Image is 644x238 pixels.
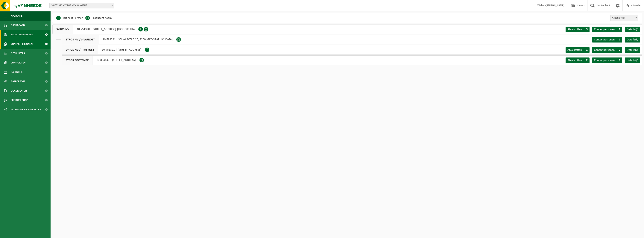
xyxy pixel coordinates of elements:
span: Contactpersonen [594,48,615,51]
span: 1 [584,47,590,53]
span: Details [627,59,635,62]
a: Details [625,27,640,32]
span: 0436.906.014 [118,28,135,31]
span: SYROS NV / TIMFROST [62,45,98,54]
span: Contactpersonen [594,59,615,62]
span: Contracten [11,58,25,67]
div: 10-751320 | [STREET_ADDRESS] | [52,25,138,34]
span: 3 [584,27,590,32]
li: Producent naam [85,15,112,21]
span: Acceptatievoorwaarden [11,105,41,114]
strong: [PERSON_NAME] [546,4,564,7]
span: Details [627,48,635,51]
span: SYROS NV [53,25,73,34]
li: Business Partner [56,15,83,21]
span: Contactpersonen [594,28,615,31]
a: Details [625,37,640,43]
a: Contactpersonen 2 [592,47,622,53]
span: 7 [617,27,622,32]
div: 10-751321 | [STREET_ADDRESS] [62,45,145,54]
span: Bedrijfsgegevens [11,30,33,39]
span: 10-751320 - SYROS NV - WINGENE [49,3,114,8]
a: Contactpersonen 1 [592,37,622,43]
span: Gebruikers [11,49,25,58]
span: 1 [617,57,622,63]
div: 10-783221 | SCHAAPVELD 20, 9200 [GEOGRAPHIC_DATA] [62,35,176,44]
span: Alleen actief [610,15,638,21]
span: Kalender [11,67,22,77]
span: 2 [617,47,622,53]
span: Afvalstoffen [567,48,582,51]
span: Rapportage [11,77,25,86]
span: 2 [584,57,590,63]
span: Contactpersonen [11,39,33,49]
span: Dashboard [11,21,25,30]
a: Afvalstoffen 2 [566,57,590,63]
span: Details [627,38,635,41]
span: 1 [617,37,622,43]
span: SYROS OOSTENDE [62,56,93,65]
span: SYROS NV / SIVAFROST [62,35,99,44]
span: Contactpersonen [594,38,615,41]
span: Afvalstoffen [567,28,582,31]
span: Afvalstoffen [567,59,582,62]
a: Details [625,57,640,63]
span: Product Shop [11,95,28,105]
span: Alleen actief [610,15,638,21]
a: Details [625,47,640,53]
span: Details [627,28,635,31]
a: Contactpersonen 7 [592,27,622,32]
span: Navigatie [11,11,22,21]
a: Afvalstoffen 1 [566,47,590,53]
a: Contactpersonen 1 [592,57,622,63]
span: 10-751320 - SYROS NV - WINGENE [50,3,114,8]
span: Documenten [11,86,27,95]
div: 10-854136 | [STREET_ADDRESS] [62,55,139,65]
a: Afvalstoffen 3 [566,27,590,32]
